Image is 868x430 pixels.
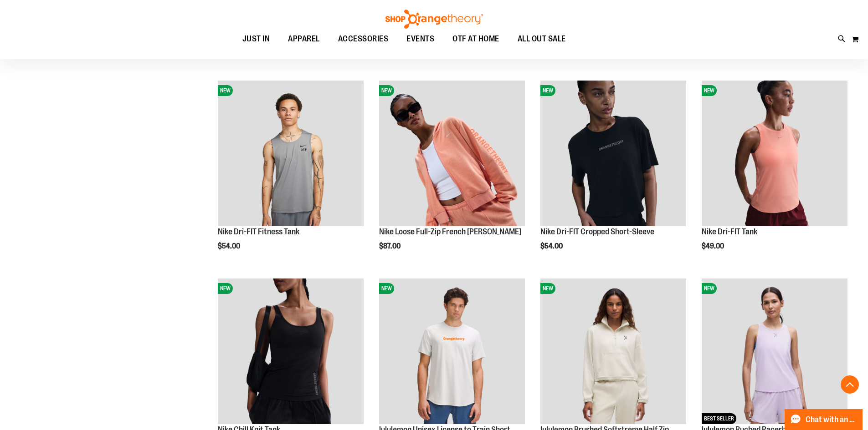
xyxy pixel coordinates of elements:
[536,76,691,273] div: product
[540,81,686,226] img: Nike Dri-FIT Cropped Short-Sleeve
[213,76,368,273] div: product
[218,283,233,294] span: NEW
[702,227,757,236] a: Nike Dri-FIT Tank
[384,10,484,29] img: Shop Orangetheory
[218,227,299,236] a: Nike Dri-FIT Fitness Tank
[218,81,364,226] img: Nike Dri-FIT Fitness Tank
[785,409,863,430] button: Chat with an Expert
[702,278,847,424] img: lululemon Ruched Racerback Tank
[702,242,725,250] span: $49.00
[452,29,499,49] span: OTF AT HOME
[540,81,686,228] a: Nike Dri-FIT Cropped Short-SleeveNEW
[242,29,270,49] span: JUST IN
[379,81,525,228] a: Nike Loose Full-Zip French Terry HoodieNEW
[806,415,857,424] span: Chat with an Expert
[540,283,555,294] span: NEW
[379,278,525,425] a: lululemon Unisex License to Train Short SleeveNEW
[540,242,564,250] span: $54.00
[406,29,434,49] span: EVENTS
[218,242,241,250] span: $54.00
[518,29,566,49] span: ALL OUT SALE
[702,81,847,226] img: Nike Dri-FIT Tank
[218,85,233,96] span: NEW
[218,81,364,228] a: Nike Dri-FIT Fitness TankNEW
[379,278,525,424] img: lululemon Unisex License to Train Short Sleeve
[379,283,394,294] span: NEW
[288,29,320,49] span: APPAREL
[540,85,555,96] span: NEW
[702,278,847,425] a: lululemon Ruched Racerback TankNEWBEST SELLER
[702,81,847,228] a: Nike Dri-FIT TankNEW
[702,85,717,96] span: NEW
[375,76,529,273] div: product
[338,29,389,49] span: ACCESSORIES
[841,375,859,394] button: Back To Top
[702,413,736,424] span: BEST SELLER
[540,278,686,424] img: lululemon Brushed Softstreme Half Zip
[218,278,364,424] img: Nike Chill Knit Tank
[697,76,852,273] div: product
[702,283,717,294] span: NEW
[218,278,364,425] a: Nike Chill Knit TankNEW
[379,242,402,250] span: $87.00
[379,227,521,236] a: Nike Loose Full-Zip French [PERSON_NAME]
[540,227,654,236] a: Nike Dri-FIT Cropped Short-Sleeve
[379,81,525,226] img: Nike Loose Full-Zip French Terry Hoodie
[540,278,686,425] a: lululemon Brushed Softstreme Half ZipNEW
[379,85,394,96] span: NEW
